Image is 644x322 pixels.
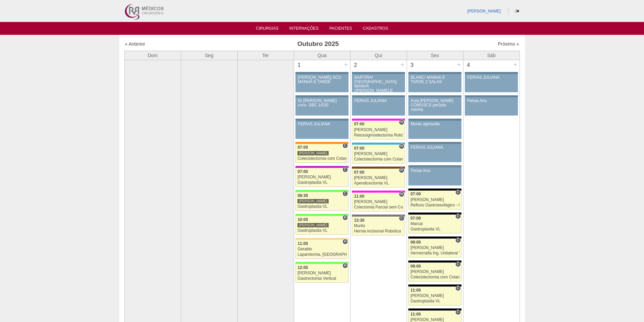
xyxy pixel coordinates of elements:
span: 12:00 [297,265,308,270]
div: Colecistectomia com Colangiografia VL [410,275,459,279]
div: Gastroplastia VL [297,228,347,233]
th: Sáb [463,51,520,60]
div: Laparotomia, [GEOGRAPHIC_DATA], Drenagem, Bridas VL [297,252,347,257]
div: Geraldo [297,247,347,251]
a: C 13:30 Murilo Hernia incisional Robótica [352,217,405,236]
span: Consultório [342,167,348,172]
div: Herniorrafia Ing. Unilateral VL [410,251,459,255]
span: Consultório [342,143,348,148]
div: Key: Blanc [408,261,461,263]
span: Consultório [455,262,460,267]
a: BARTIRA/ [GEOGRAPHIC_DATA] MANHÃ ([PERSON_NAME] E ANA)/ SANTA JOANA -TARDE [352,74,405,92]
a: C 09:00 [PERSON_NAME] Herniorrafia Ing. Unilateral VL [408,239,461,257]
div: [PERSON_NAME] [297,175,347,179]
div: FERIAS JULIANA [411,145,459,150]
a: Cadastros [363,26,388,33]
div: Key: Aviso [295,72,348,74]
a: Ferias Ana [465,97,518,116]
div: Refluxo Gastroesofágico - Cirurgia VL [410,203,459,207]
a: [PERSON_NAME]-SCS MANHÃ E TARDE [295,74,348,92]
a: « Anterior [125,41,145,47]
div: Gastroplastia VL [410,227,459,231]
div: Murilo alphaville [411,122,459,126]
div: Dr [PERSON_NAME] cons. SBC 14:00 [298,99,346,107]
div: Key: Brasil [295,262,348,264]
div: Key: Brasil [295,190,348,192]
div: Key: Santa Joana [352,167,405,169]
div: Key: Aviso [352,72,405,74]
a: Internações [289,26,319,33]
div: [PERSON_NAME] [354,176,403,180]
div: FERIAS JULIANA [298,122,346,126]
a: FERIAS JULIANA [352,97,405,116]
span: Consultório [455,214,460,219]
div: [PERSON_NAME] [354,128,403,132]
div: Key: São Luiz - SCS [295,142,348,144]
div: [PERSON_NAME] [297,151,329,156]
span: 07:00 [410,192,421,196]
div: Key: Neomater [352,143,405,145]
span: 07:00 [410,216,421,221]
a: H 11:00 Geraldo Laparotomia, [GEOGRAPHIC_DATA], Drenagem, Bridas VL [295,240,348,259]
a: C 09:00 [PERSON_NAME] Colecistectomia com Colangiografia VL [408,263,461,281]
div: Gastroplastia VL [410,299,459,303]
div: + [456,60,462,69]
span: Consultório [342,191,348,196]
a: H 07:00 [PERSON_NAME] Retossigmoidectomia Robótica [352,121,405,140]
div: Key: Santa Catarina [352,215,405,217]
a: C 07:00 [PERSON_NAME] Gastroplastia VL [295,168,348,187]
a: H 12:00 [PERSON_NAME] Gastrectomia Vertical [295,264,348,283]
span: Hospital [342,215,348,220]
a: C 07:00 [PERSON_NAME] Refluxo Gastroesofágico - Cirurgia VL [408,191,461,209]
h3: Outubro 2025 [219,39,416,49]
a: Aula [PERSON_NAME] COMUSCS período manha [408,97,461,116]
th: Qua [294,51,350,60]
a: H 07:00 [PERSON_NAME] Colecistectomia com Colangiografia VL [352,145,405,164]
div: [PERSON_NAME] [410,246,459,250]
div: [PERSON_NAME] [297,223,329,228]
th: Dom [124,51,181,60]
div: Key: Blanc [408,189,461,191]
th: Qui [350,51,407,60]
div: Key: Aviso [465,95,518,97]
span: 09:30 [297,193,308,198]
span: Consultório [455,309,460,315]
div: FERIAS JULIANA [354,99,403,103]
div: BLANC/ MANHÃ E TARDE 2 SALAS [411,75,459,84]
div: 4 [463,60,474,70]
div: Ferias Ana [411,169,459,173]
div: BARTIRA/ [GEOGRAPHIC_DATA] MANHÃ ([PERSON_NAME] E ANA)/ SANTA JOANA -TARDE [354,75,403,102]
div: Gastroplastia VL [297,204,347,209]
a: FERIAS JULIANA [465,74,518,92]
div: [PERSON_NAME] [410,318,459,322]
div: Marcal [410,222,459,226]
span: 13:30 [354,218,364,223]
div: Key: Aviso [295,119,348,121]
div: + [512,60,518,69]
span: 11:00 [410,312,421,317]
th: Ter [237,51,294,60]
a: C 07:00 [PERSON_NAME] Colecistectomia com Colangiografia VL [295,144,348,163]
div: Apendicectomia VL [354,181,403,185]
div: Murilo [354,224,403,228]
div: [PERSON_NAME] [297,271,347,275]
span: Hospital [399,192,404,197]
span: 07:00 [354,122,364,126]
span: 07:00 [297,169,308,174]
span: 09:00 [410,240,421,245]
div: [PERSON_NAME] [410,294,459,298]
span: Consultório [455,286,460,291]
a: Dr [PERSON_NAME] cons. SBC 14:00 [295,97,348,116]
th: Sex [407,51,463,60]
span: 11:00 [297,241,308,246]
span: Consultório [399,216,404,221]
div: Key: Aviso [408,95,461,97]
span: 07:00 [297,145,308,150]
div: + [343,60,349,69]
div: Key: Blanc [408,284,461,287]
div: Key: Aviso [465,72,518,74]
div: Aula [PERSON_NAME] COMUSCS período manha [411,99,459,112]
a: FERIAS JULIANA [408,144,461,162]
div: Key: Aviso [408,165,461,167]
div: Hernia incisional Robótica [354,229,403,233]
